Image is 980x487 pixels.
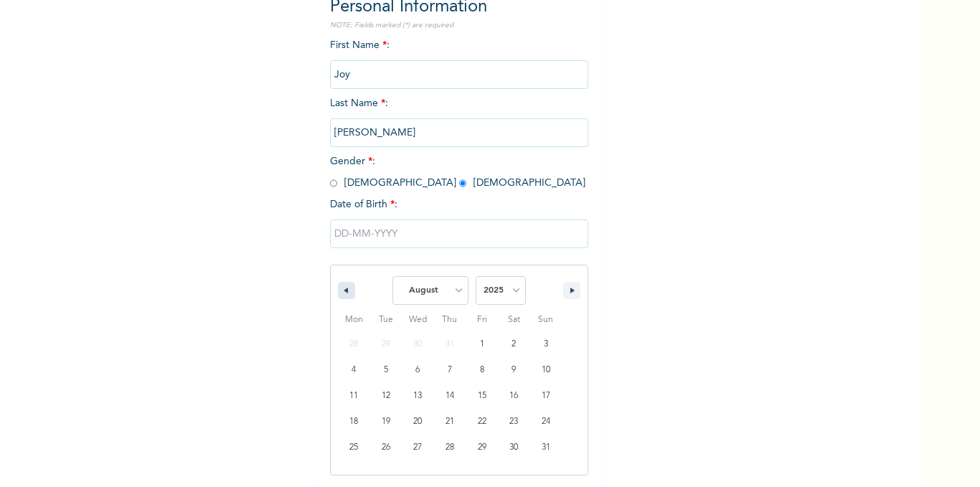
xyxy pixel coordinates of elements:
[498,435,530,460] button: 30
[529,308,562,331] span: Sun
[382,383,390,409] span: 12
[478,409,486,435] span: 22
[370,383,402,409] button: 12
[498,409,530,435] button: 23
[509,409,518,435] span: 23
[529,331,562,357] button: 3
[370,308,402,331] span: Tue
[370,435,402,460] button: 26
[384,357,388,383] span: 5
[413,435,422,460] span: 27
[330,156,585,188] span: Gender : [DEMOGRAPHIC_DATA] [DEMOGRAPHIC_DATA]
[415,357,420,383] span: 6
[466,383,498,409] button: 15
[434,308,466,331] span: Thu
[330,98,588,138] span: Last Name :
[542,435,550,460] span: 31
[434,409,466,435] button: 21
[446,409,454,435] span: 21
[370,357,402,383] button: 5
[480,331,484,357] span: 1
[352,357,356,383] span: 4
[413,409,422,435] span: 20
[402,308,434,331] span: Wed
[330,40,588,80] span: First Name :
[448,357,452,383] span: 7
[338,409,370,435] button: 18
[498,308,530,331] span: Sat
[498,383,530,409] button: 16
[382,435,390,460] span: 26
[338,435,370,460] button: 25
[478,435,486,460] span: 29
[466,331,498,357] button: 1
[370,409,402,435] button: 19
[330,219,588,248] input: DD-MM-YYYY
[338,383,370,409] button: 11
[413,383,422,409] span: 13
[529,435,562,460] button: 31
[509,435,518,460] span: 30
[498,331,530,357] button: 2
[478,383,486,409] span: 15
[542,357,550,383] span: 10
[466,308,498,331] span: Fri
[542,409,550,435] span: 24
[402,409,434,435] button: 20
[529,357,562,383] button: 10
[330,60,588,89] input: Enter your first name
[402,383,434,409] button: 13
[349,435,358,460] span: 25
[446,383,454,409] span: 14
[434,357,466,383] button: 7
[498,357,530,383] button: 9
[402,357,434,383] button: 6
[446,435,454,460] span: 28
[402,435,434,460] button: 27
[382,409,390,435] span: 19
[349,409,358,435] span: 18
[466,409,498,435] button: 22
[330,197,397,212] span: Date of Birth :
[466,357,498,383] button: 8
[542,383,550,409] span: 17
[512,357,516,383] span: 9
[330,20,588,31] p: NOTE: Fields marked (*) are required
[544,331,548,357] span: 3
[466,435,498,460] button: 29
[529,383,562,409] button: 17
[434,435,466,460] button: 28
[349,383,358,409] span: 11
[512,331,516,357] span: 2
[338,357,370,383] button: 4
[529,409,562,435] button: 24
[338,308,370,331] span: Mon
[330,118,588,147] input: Enter your last name
[480,357,484,383] span: 8
[509,383,518,409] span: 16
[434,383,466,409] button: 14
